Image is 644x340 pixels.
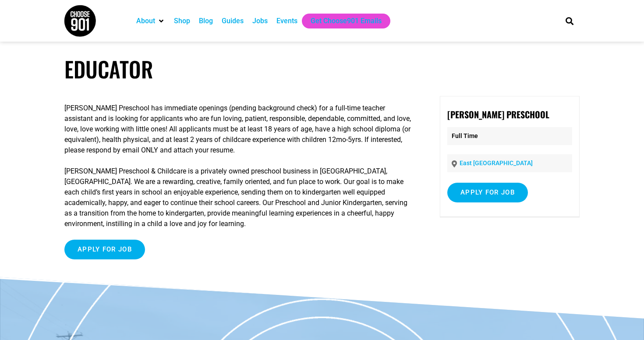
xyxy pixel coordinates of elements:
div: Search [563,14,577,28]
div: About [132,14,170,28]
a: Jobs [252,16,268,26]
input: Apply for job [64,240,145,259]
h1: Educator [64,56,580,82]
p: [PERSON_NAME] Preschool has immediate openings (pending background check) for a full-time teacher... [64,103,414,156]
a: About [136,16,155,26]
a: Shop [174,16,190,26]
p: Full Time [447,127,572,145]
a: Guides [222,16,244,26]
p: [PERSON_NAME] Preschool & Childcare is a privately owned preschool business in [GEOGRAPHIC_DATA],... [64,166,414,229]
a: Events [276,16,297,26]
a: Blog [199,16,213,26]
nav: Main nav [132,14,551,28]
input: Apply for job [447,183,528,202]
a: East [GEOGRAPHIC_DATA] [460,159,533,166]
a: Get Choose901 Emails [311,16,382,26]
strong: [PERSON_NAME] Preschool [447,108,549,121]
